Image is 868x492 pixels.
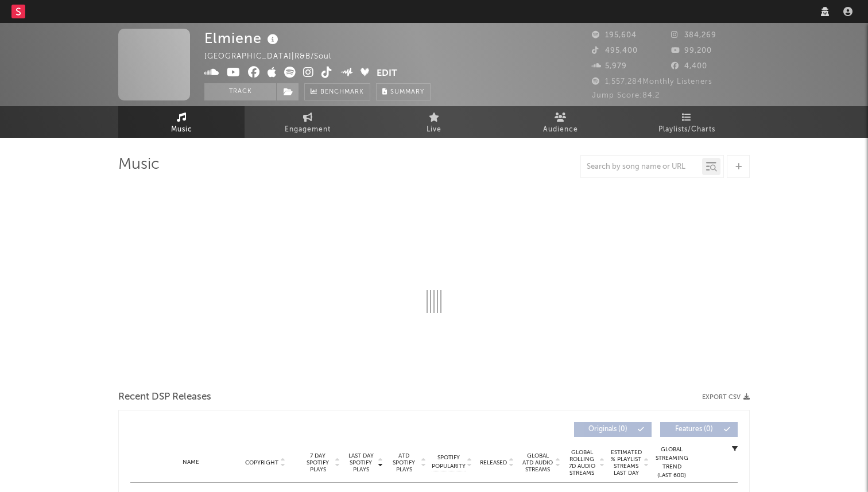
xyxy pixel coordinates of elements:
span: Released [480,459,507,466]
span: Summary [390,89,424,95]
span: ATD Spotify Plays [389,452,419,473]
span: Last Day Spotify Plays [346,452,376,473]
span: 5,979 [592,63,627,70]
span: Music [171,123,192,137]
a: Audience [497,106,623,138]
span: Benchmark [320,86,364,99]
span: Live [427,123,441,137]
span: Global ATD Audio Streams [522,452,553,473]
span: 384,269 [671,32,716,39]
span: Jump Score: 84.2 [592,92,660,99]
span: Estimated % Playlist Streams Last Day [610,449,642,476]
span: 195,604 [592,32,637,39]
span: Engagement [285,123,331,137]
button: Originals(0) [574,422,652,437]
span: Audience [543,123,578,137]
span: Recent DSP Releases [118,390,211,404]
span: 495,400 [592,47,638,55]
span: Playlists/Charts [658,123,715,137]
button: Summary [376,83,431,100]
button: Edit [377,67,397,81]
span: Global Rolling 7D Audio Streams [566,449,598,476]
span: Copyright [245,459,278,466]
div: Global Streaming Trend (Last 60D) [654,445,689,480]
div: [GEOGRAPHIC_DATA] | R&B/Soul [204,50,344,64]
button: Export CSV [702,394,750,401]
span: Features ( 0 ) [668,426,720,433]
button: Track [204,83,276,100]
a: Live [371,106,497,138]
div: Elmiene [204,29,281,48]
input: Search by song name or URL [581,162,702,172]
span: 7 Day Spotify Plays [303,452,333,473]
span: 1,557,284 Monthly Listeners [592,78,712,86]
span: Spotify Popularity [432,454,466,471]
a: Engagement [245,106,371,138]
div: Name [153,458,228,467]
a: Music [118,106,245,138]
span: 99,200 [671,47,712,55]
button: Features(0) [660,422,738,437]
span: Originals ( 0 ) [582,426,634,433]
a: Playlists/Charts [623,106,750,138]
span: 4,400 [671,63,707,70]
a: Benchmark [304,83,370,100]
